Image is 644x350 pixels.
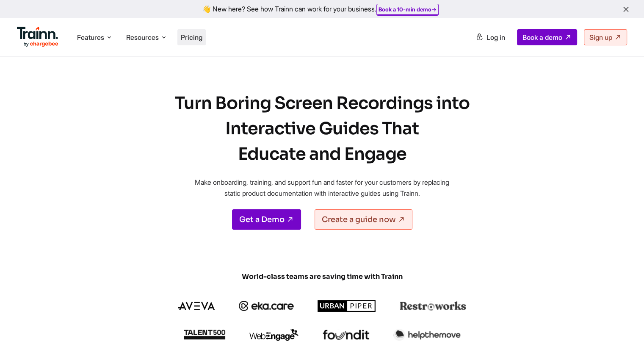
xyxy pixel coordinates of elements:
a: Create a guide now [315,209,412,230]
span: Sign up [589,33,612,42]
p: Make onboarding, training, and support fun and faster for your customers by replacing static prod... [187,177,458,199]
img: restroworks logo [400,301,466,311]
img: talent500 logo [183,329,226,340]
span: Log in [486,33,505,42]
a: Pricing [181,33,202,42]
span: Book a demo [522,33,562,42]
a: Log in [470,30,510,45]
h1: Turn Boring Screen Recordings into Interactive Guides That Educate and Engage [157,91,487,167]
img: urbanpiper logo [318,300,376,312]
a: Sign up [584,29,627,45]
img: webengage logo [249,329,299,341]
img: Trainn Logo [17,27,58,47]
span: World-class teams are saving time with Trainn [119,272,525,281]
b: Book a 10-min demo [379,6,431,13]
div: 👋 New here? See how Trainn can work for your business. [5,5,639,13]
img: ekacare logo [239,301,294,311]
span: Resources [126,33,159,42]
span: Features [77,33,104,42]
img: aveva logo [178,302,215,310]
iframe: Chat Widget [602,309,644,350]
a: Book a 10-min demo→ [379,6,437,13]
img: helpthemove logo [393,329,461,341]
a: Book a demo [517,29,577,45]
img: foundit logo [322,330,370,340]
a: Get a Demo [232,209,301,230]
